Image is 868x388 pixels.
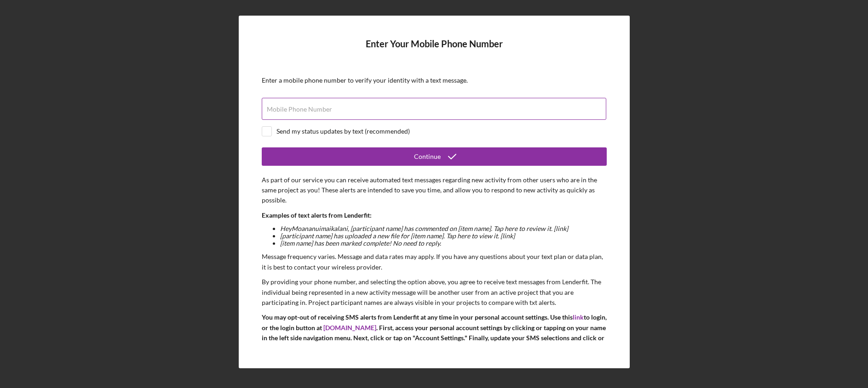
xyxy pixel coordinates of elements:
[262,312,607,354] p: You may opt-out of receiving SMS alerts from Lenderfit at any time in your personal account setti...
[276,128,410,135] div: Send my status updates by text (recommended)
[262,147,607,166] button: Continue
[262,175,607,206] p: As part of our service you can receive automated text messages regarding new activity from other ...
[280,225,607,232] li: Hey Moananuimaikalani , [participant name] has commented on [item name]. Tap here to review it. [...
[262,210,607,220] p: Examples of text alerts from Lenderfit:
[262,39,607,63] h4: Enter Your Mobile Phone Number
[262,277,607,308] p: By providing your phone number, and selecting the option above, you agree to receive text message...
[267,106,332,113] label: Mobile Phone Number
[573,313,584,321] a: link
[280,232,607,240] li: [participant name] has uploaded a new file for [item name]. Tap here to view it. [link]
[262,252,607,272] p: Message frequency varies. Message and data rates may apply. If you have any questions about your ...
[262,77,607,84] div: Enter a mobile phone number to verify your identity with a text message.
[323,324,376,332] a: [DOMAIN_NAME]
[280,240,607,247] li: [item name] has been marked complete! No need to reply.
[414,147,441,166] div: Continue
